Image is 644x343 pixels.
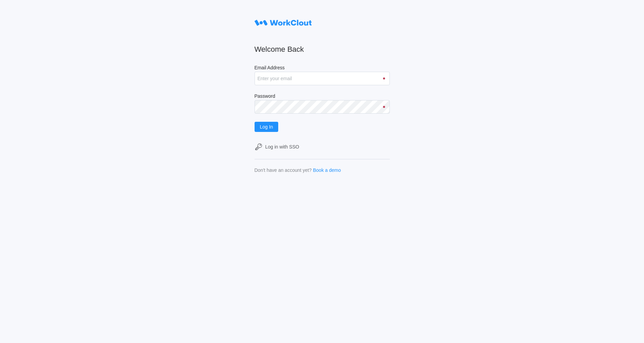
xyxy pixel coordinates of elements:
label: Email Address [255,65,390,72]
a: Log in with SSO [255,143,390,151]
h2: Welcome Back [255,45,390,54]
a: Book a demo [313,167,341,173]
div: Don't have an account yet? [255,167,312,173]
input: Enter your email [255,72,390,85]
label: Password [255,93,390,100]
div: Log in with SSO [265,144,299,150]
span: Log In [260,124,273,129]
button: Log In [255,122,279,132]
